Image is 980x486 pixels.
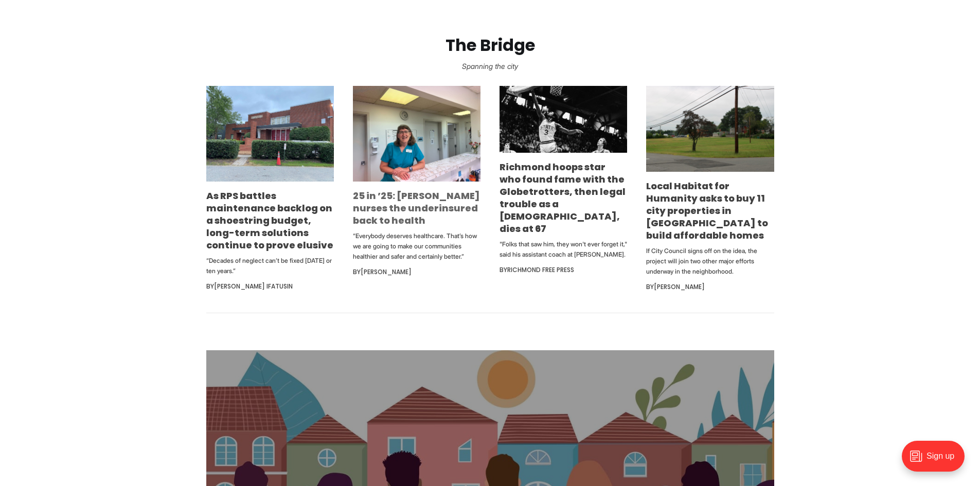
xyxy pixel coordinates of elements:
[361,267,412,276] a: [PERSON_NAME]
[353,189,480,227] a: 25 in ’25: [PERSON_NAME] nurses the underinsured back to health
[353,86,480,182] img: 25 in ’25: Marilyn Metzler nurses the underinsured back to health
[500,239,627,260] p: "Folks that saw him, they won't ever forget it," said his assistant coach at [PERSON_NAME].
[646,179,768,242] a: Local Habitat for Humanity asks to buy 11 city properties in [GEOGRAPHIC_DATA] to build affordabl...
[353,266,480,278] div: By
[507,265,574,274] a: Richmond Free Press
[893,436,980,486] iframe: portal-trigger
[646,281,774,293] div: By
[214,282,293,291] a: [PERSON_NAME] Ifatusin
[16,36,964,55] h2: The Bridge
[646,246,774,277] p: If City Council signs off on the idea, the project will join two other major efforts underway in ...
[500,160,626,235] a: Richmond hoops star who found fame with the Globetrotters, then legal trouble as a [DEMOGRAPHIC_D...
[500,86,627,153] img: Richmond hoops star who found fame with the Globetrotters, then legal trouble as a pastor, dies a...
[206,189,333,251] a: As RPS battles maintenance backlog on a shoestring budget, long-term solutions continue to prove ...
[16,59,964,74] p: Spanning the city
[206,86,334,182] img: As RPS battles maintenance backlog on a shoestring budget, long-term solutions continue to prove ...
[206,256,334,276] p: “Decades of neglect can’t be fixed [DATE] or ten years.”
[500,264,627,276] div: By
[353,231,480,262] p: “Everybody deserves healthcare. That’s how we are going to make our communities healthier and saf...
[654,282,705,291] a: [PERSON_NAME]
[646,86,774,172] img: Local Habitat for Humanity asks to buy 11 city properties in Northside to build affordable homes
[206,280,334,293] div: By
